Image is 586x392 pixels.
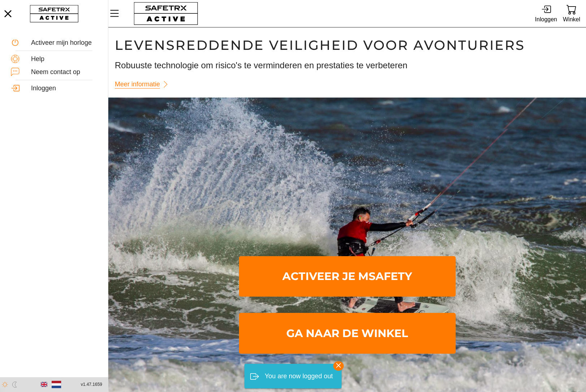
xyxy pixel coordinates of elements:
img: ModeLight.svg [2,382,8,388]
button: Engels [38,378,50,391]
h3: Robuuste technologie om risico's te verminderen en prestaties te verbeteren [115,59,580,72]
img: ModeDark.svg [12,382,18,388]
a: Ga naar de winkel [239,313,456,354]
img: ContactUs.svg [11,68,19,76]
img: Help.svg [11,55,19,63]
a: Meer informatie [115,77,173,91]
button: v1.47.1659 [77,379,107,391]
div: Inloggen [31,85,97,92]
a: Activeer je mSafety [239,256,456,297]
span: Activeer je mSafety [245,258,450,296]
img: en.svg [41,381,47,388]
div: Inloggen [535,14,557,24]
span: v1.47.1659 [81,381,102,388]
span: Meer informatie [115,79,160,90]
div: Help [31,55,97,63]
h1: Levensreddende veiligheid voor avonturiers [115,37,580,53]
button: Menu [108,6,126,21]
img: nl.svg [51,380,61,389]
div: Winkel [563,14,580,24]
div: Neem contact op [31,68,97,76]
span: Ga naar de winkel [245,314,450,352]
div: You are now logged out [265,369,333,383]
button: Nederlands [50,378,62,391]
div: Activeer mijn horloge [31,39,97,47]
